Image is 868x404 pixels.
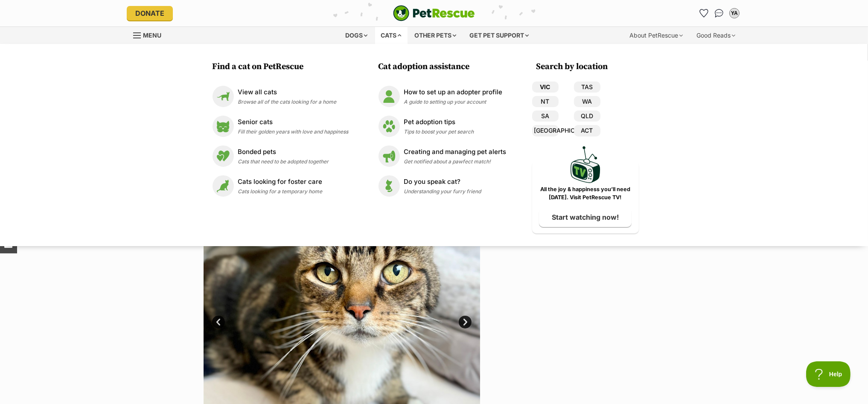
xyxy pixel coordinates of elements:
[379,145,400,167] img: Creating and managing pet alerts
[806,361,851,387] iframe: Help Scout Beacon - Open
[574,110,600,122] a: QLD
[213,86,234,107] img: View all cats
[574,125,600,136] a: ACT
[143,32,161,39] span: Menu
[459,316,472,328] a: Next
[379,86,507,107] a: How to set up an adopter profile How to set up an adopter profile A guide to setting up your account
[464,27,535,44] div: Get pet support
[213,175,349,197] a: Cats looking for foster care Cats looking for foster care Cats looking for a temporary home
[532,96,559,107] a: NT
[213,116,234,137] img: Senior cats
[404,117,474,127] p: Pet adoption tips
[532,125,559,136] a: [GEOGRAPHIC_DATA]
[712,6,726,20] a: Conversations
[536,61,639,73] h3: Search by location
[404,99,486,105] span: A guide to setting up your account
[623,27,689,44] div: About PetRescue
[213,61,353,73] h3: Find a cat on PetRescue
[532,81,559,93] a: VIC
[379,116,400,137] img: Pet adoption tips
[238,158,329,165] span: Cats that need to be adopted together
[379,116,507,137] a: Pet adoption tips Pet adoption tips Tips to boost your pet search
[238,177,323,187] p: Cats looking for foster care
[379,61,511,73] h3: Cat adoption assistance
[539,207,632,227] a: Start watching now!
[212,316,225,328] a: Prev
[404,147,507,157] p: Creating and managing pet alerts
[404,158,491,165] span: Get notified about a pawfect match!
[393,5,475,21] a: PetRescue
[379,175,507,197] a: Do you speak cat? Do you speak cat? Understanding your furry friend
[238,87,337,97] p: View all cats
[404,177,481,187] p: Do you speak cat?
[213,145,234,167] img: Bonded pets
[532,110,559,122] a: SA
[238,188,323,195] span: Cats looking for a temporary home
[393,5,475,21] img: logo-cat-932fe2b9b8326f06289b0f2fb663e598f794de774fb13d1741a6617ecf9a85b4.svg
[404,188,481,195] span: Understanding your furry friend
[213,145,349,167] a: Bonded pets Bonded pets Cats that need to be adopted together
[213,116,349,137] a: Senior cats Senior cats Fill their golden years with love and happiness
[238,147,329,157] p: Bonded pets
[133,27,167,42] a: Menu
[697,6,741,20] ul: Account quick links
[213,86,349,107] a: View all cats View all cats Browse all of the cats looking for a home
[690,27,741,44] div: Good Reads
[379,145,507,167] a: Creating and managing pet alerts Creating and managing pet alerts Get notified about a pawfect ma...
[404,128,474,135] span: Tips to boost your pet search
[571,146,600,183] img: PetRescue TV logo
[409,27,463,44] div: Other pets
[238,99,337,105] span: Browse all of the cats looking for a home
[574,96,600,107] a: WA
[574,81,600,93] a: TAS
[379,86,400,107] img: How to set up an adopter profile
[340,27,374,44] div: Dogs
[697,6,711,20] a: Favourites
[404,87,503,97] p: How to set up an adopter profile
[539,186,632,202] p: All the joy & happiness you’ll need [DATE]. Visit PetRescue TV!
[715,9,724,17] img: chat-41dd97257d64d25036548639549fe6c8038ab92f7586957e7f3b1b290dea8141.svg
[379,175,400,197] img: Do you speak cat?
[375,27,408,44] div: Cats
[238,117,349,127] p: Senior cats
[213,175,234,197] img: Cats looking for foster care
[728,6,741,20] button: My account
[238,128,349,135] span: Fill their golden years with love and happiness
[127,6,173,20] a: Donate
[730,9,739,17] div: YA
